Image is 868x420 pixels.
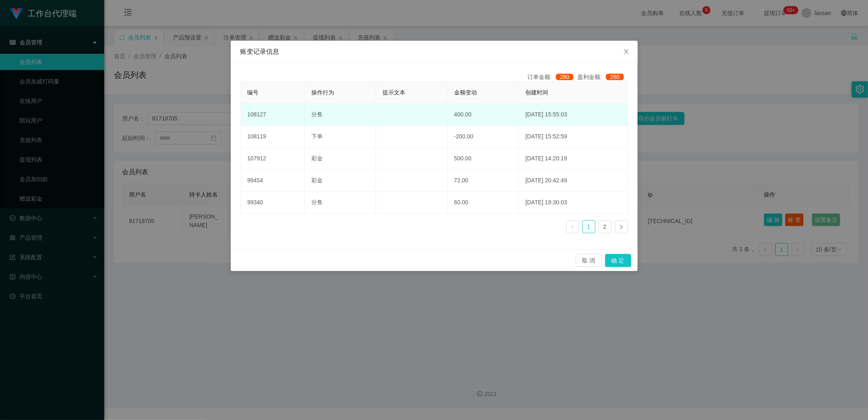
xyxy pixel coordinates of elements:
td: 60.00 [448,192,519,214]
span: 创建时间 [525,89,548,96]
td: [DATE] 15:52:59 [519,126,627,148]
button: 取 消 [576,254,602,267]
td: [DATE] 20:42:49 [519,170,627,192]
span: 280 [556,74,573,80]
div: 账变记录信息 [241,47,628,56]
td: 500.00 [448,148,519,170]
td: 分售 [305,104,376,126]
td: 72.00 [448,170,519,192]
td: 107912 [241,148,305,170]
button: 确 定 [605,254,631,267]
a: 2 [599,221,611,233]
span: 280 [606,74,623,80]
td: -200.00 [448,126,519,148]
div: 盈利金额: [577,73,627,81]
td: 400.00 [448,104,519,126]
span: 操作行为 [311,89,334,96]
i: 图标: left [570,225,575,230]
td: 分售 [305,192,376,214]
div: 订单金额: [527,73,577,81]
span: 金额变动 [454,89,477,96]
td: 108127 [241,104,305,126]
span: 提示文本 [383,89,405,96]
i: 图标: right [619,225,624,230]
td: 彩金 [305,148,376,170]
span: 编号 [247,89,259,96]
td: 下单 [305,126,376,148]
a: 1 [583,221,595,233]
td: 彩金 [305,170,376,192]
td: [DATE] 15:55:03 [519,104,627,126]
td: [DATE] 19:30:03 [519,192,627,214]
li: 上一页 [566,220,579,233]
button: Close [615,41,638,63]
li: 下一页 [615,220,628,233]
td: 99340 [241,192,305,214]
td: 108119 [241,126,305,148]
td: 99454 [241,170,305,192]
li: 2 [599,220,612,233]
i: 图标: close [623,48,630,55]
td: [DATE] 14:20:19 [519,148,627,170]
